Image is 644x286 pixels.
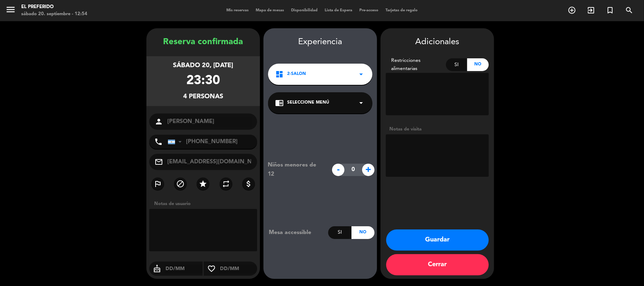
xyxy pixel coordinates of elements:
i: chrome_reader_mode [275,99,284,107]
div: Reserva confirmada [146,35,260,49]
div: Experiencia [263,35,377,49]
div: Adicionales [386,35,489,49]
i: repeat [222,180,230,188]
span: Seleccione Menú [287,99,329,106]
div: Restricciones alimentarias [386,57,446,73]
span: 2-SALON [287,71,306,78]
div: Mesa accessible [263,228,328,237]
button: Guardar [386,229,489,251]
i: star [199,180,207,188]
div: Notas de usuario [151,200,260,208]
div: El Preferido [21,4,87,11]
i: arrow_drop_down [357,99,365,107]
i: mail_outline [155,158,163,166]
span: Tarjetas de regalo [382,8,421,12]
div: Niños menores de 12 [262,160,329,179]
i: person [155,117,163,126]
div: 23:30 [186,71,220,92]
div: Si [328,226,351,239]
i: add_circle_outline [568,6,576,14]
i: favorite_border [204,264,219,273]
input: DD/MM [165,264,203,273]
span: - [332,164,344,176]
span: + [362,164,375,176]
i: menu [5,4,16,15]
div: No [352,226,375,239]
i: search [625,6,633,14]
span: Lista de Espera [321,8,356,12]
div: No [467,58,489,71]
span: Mapa de mesas [252,8,288,12]
div: sábado 20, [DATE] [173,60,233,71]
div: Notas de visita [386,126,489,133]
span: Pre-acceso [356,8,382,12]
i: exit_to_app [587,6,595,14]
i: phone [154,138,163,146]
i: dashboard [275,70,284,78]
div: 4 personas [183,92,223,102]
span: Disponibilidad [288,8,321,12]
i: outlined_flag [153,180,162,188]
button: Cerrar [386,254,489,275]
div: sábado 20. septiembre - 12:54 [21,11,87,18]
i: arrow_drop_down [357,70,365,78]
div: Si [446,58,468,71]
i: turned_in_not [606,6,614,14]
span: Mis reservas [223,8,252,12]
input: DD/MM [219,264,257,273]
i: attach_money [244,180,253,188]
i: cake [149,264,165,273]
button: menu [5,4,16,17]
div: Argentina: +54 [168,135,184,148]
i: block [176,180,185,188]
